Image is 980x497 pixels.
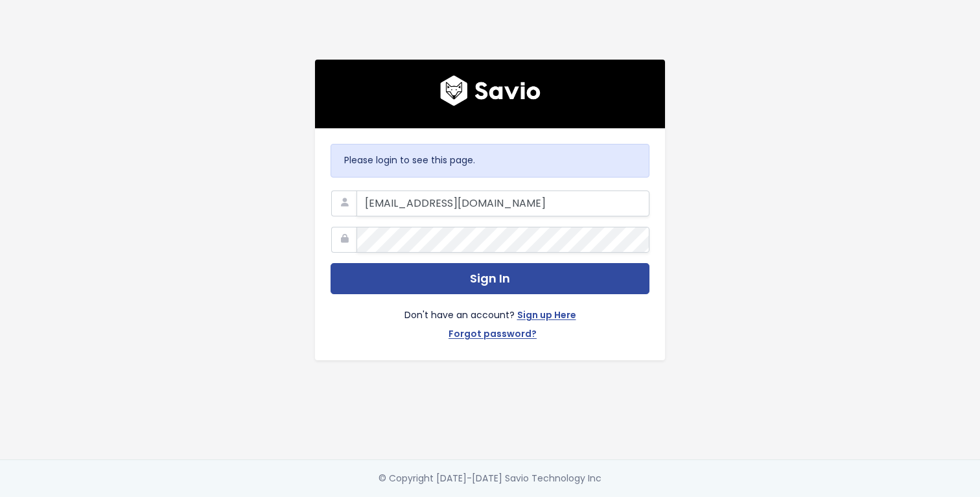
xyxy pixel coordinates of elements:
div: Don't have an account? [331,294,649,345]
div: © Copyright [DATE]-[DATE] Savio Technology Inc [379,470,601,487]
button: Sign In [331,263,649,295]
input: Your Work Email Address [356,191,649,216]
a: Forgot password? [449,326,537,345]
img: logo600x187.a314fd40982d.png [440,75,541,106]
p: Please login to see this page. [344,152,636,168]
a: Sign up Here [517,307,576,326]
